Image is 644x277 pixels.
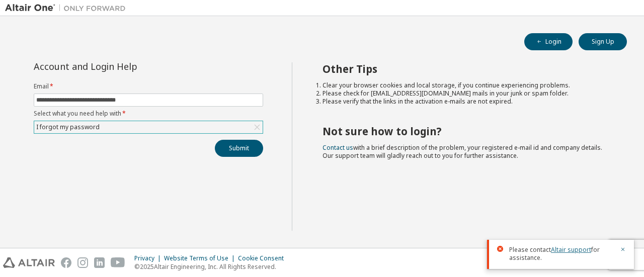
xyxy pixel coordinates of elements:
[134,254,164,262] div: Privacy
[551,245,591,254] a: Altair support
[5,3,131,13] img: Altair One
[94,257,105,268] img: linkedin.svg
[134,262,290,271] p: © 2025 Altair Engineering, Inc. All Rights Reserved.
[111,257,125,268] img: youtube.svg
[3,257,55,268] img: altair_logo.svg
[34,121,263,133] div: I forgot my password
[323,98,609,106] li: Please verify that the links in the activation e-mails are not expired.
[34,62,217,70] div: Account and Login Help
[35,122,101,133] div: I forgot my password
[509,246,614,262] span: Please contact for assistance.
[34,110,263,118] label: Select what you need help with
[323,125,609,138] h2: Not sure how to login?
[323,62,609,75] h2: Other Tips
[77,257,88,268] img: instagram.svg
[238,254,290,262] div: Cookie Consent
[61,257,71,268] img: facebook.svg
[323,143,602,160] span: with a brief description of the problem, your registered e-mail id and company details. Our suppo...
[34,82,263,90] label: Email
[215,140,263,157] button: Submit
[524,33,573,50] button: Login
[323,143,353,152] a: Contact us
[579,33,627,50] button: Sign Up
[164,254,238,262] div: Website Terms of Use
[323,89,609,98] li: Please check for [EMAIL_ADDRESS][DOMAIN_NAME] mails in your junk or spam folder.
[323,81,609,89] li: Clear your browser cookies and local storage, if you continue experiencing problems.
